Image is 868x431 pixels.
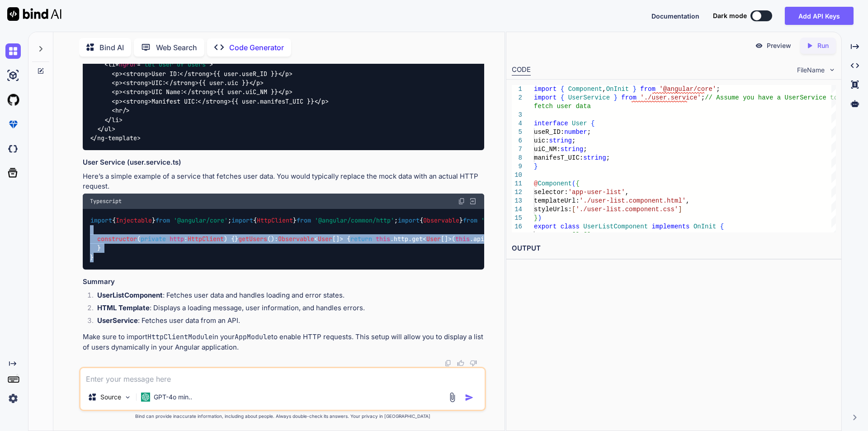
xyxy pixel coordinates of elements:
[115,97,119,105] span: p
[512,197,522,205] div: 13
[350,235,372,243] span: return
[126,88,148,96] span: strong
[90,290,484,303] li: : Fetches user data and handles loading and error states.
[123,79,151,87] span: < >
[116,217,152,225] span: Injectable
[108,61,115,69] span: li
[394,235,408,243] span: http
[231,217,253,225] span: import
[557,232,572,239] span: User
[7,7,61,21] img: Bind AI
[170,235,184,243] span: http
[99,42,124,53] p: Bind AI
[560,223,579,230] span: class
[606,154,609,161] span: ;
[534,232,557,239] span: users:
[123,70,151,78] span: < >
[297,217,311,225] span: from
[613,94,617,101] span: }
[651,11,699,21] button: Documentation
[314,97,329,105] span: </ >
[112,79,123,87] span: < >
[534,94,557,101] span: import
[512,223,522,231] div: 16
[115,79,119,87] span: p
[229,42,284,53] p: Code Generator
[112,70,123,78] span: < >
[579,232,583,239] span: =
[693,223,716,230] span: OnInit
[564,128,587,136] span: number
[115,70,119,78] span: p
[156,217,170,225] span: from
[512,205,522,214] div: 14
[640,85,656,93] span: from
[640,94,701,101] span: './user.service'
[166,79,198,87] span: </ >
[512,154,522,162] div: 8
[126,70,148,78] span: strong
[568,85,602,93] span: Component
[797,66,825,75] span: FileName
[572,120,587,127] span: User
[278,88,292,96] span: </ >
[412,235,423,243] span: get
[126,79,148,87] span: strong
[534,214,538,222] span: }
[583,223,648,230] span: UserListComponent
[716,85,720,93] span: ;
[512,145,522,154] div: 7
[572,137,576,144] span: ;
[123,88,151,96] span: < >
[444,360,452,367] img: copy
[506,238,841,259] h2: OUTPUT
[256,79,260,87] span: p
[591,232,594,239] span: ;
[583,146,587,153] span: ;
[583,232,587,239] span: [
[97,134,137,142] span: ng-template
[321,97,325,105] span: p
[470,360,477,367] img: dislike
[560,146,583,153] span: string
[625,189,628,196] span: ,
[147,332,212,341] code: HttpClientModule
[426,235,441,243] span: User
[579,197,685,204] span: './user-list.component.html'
[568,189,625,196] span: 'app-user-list'
[278,70,292,78] span: </ >
[534,206,572,213] span: styleUrls:
[587,128,590,136] span: ;
[512,119,522,128] div: 4
[112,97,123,105] span: < >
[97,291,163,299] strong: UserListComponent
[5,391,21,406] img: settings
[5,92,21,108] img: githubLight
[473,235,495,243] span: apiUrl
[549,137,571,144] span: string
[534,128,564,136] span: useR_ID:
[755,42,763,50] img: preview
[568,94,609,101] span: UserService
[90,316,484,328] li: : Fetches user data from an API.
[90,303,484,316] li: : Displays a loading message, user information, and handles errors.
[458,198,465,205] img: copy
[534,189,568,196] span: selector:
[79,413,486,420] p: Bind can provide inaccurate information, including about people. Always double-check its answers....
[97,303,150,312] strong: HTML Template
[104,125,112,133] span: ul
[115,107,123,115] span: hr
[90,217,112,225] span: import
[651,12,699,20] span: Documentation
[278,235,314,243] span: Observable
[481,217,503,225] span: 'rxjs'
[90,198,122,205] span: Typescript
[512,94,522,102] div: 2
[154,393,192,402] p: GPT-4o min..
[112,107,130,115] span: < />
[534,223,557,230] span: export
[705,94,838,101] span: // Assume you have a UserService to
[173,79,195,87] span: strong
[257,217,293,225] span: HttpClient
[572,180,576,187] span: (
